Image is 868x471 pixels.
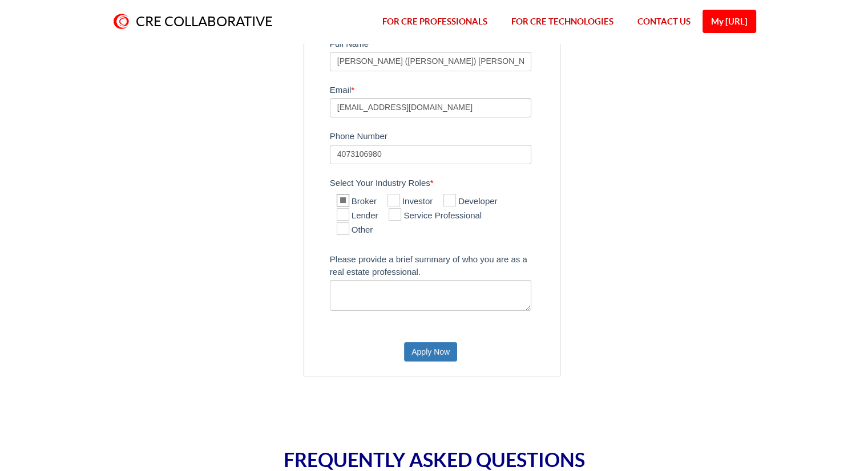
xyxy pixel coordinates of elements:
[389,209,482,223] label: Service Professional
[330,173,554,191] label: Select Your Industry Roles
[337,195,377,209] label: Broker
[337,224,373,237] label: Other
[387,195,433,209] label: Investor
[703,10,756,33] a: My [URL]
[330,249,554,280] label: Please provide a brief summary of who you are as a real estate professional.
[337,209,378,223] label: Lender
[330,126,554,144] label: Phone Number
[443,195,497,209] label: Developer
[284,449,585,471] span: FREQUENTLY ASKED QUESTIONS
[330,80,554,98] label: Email
[404,342,457,362] button: Apply Now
